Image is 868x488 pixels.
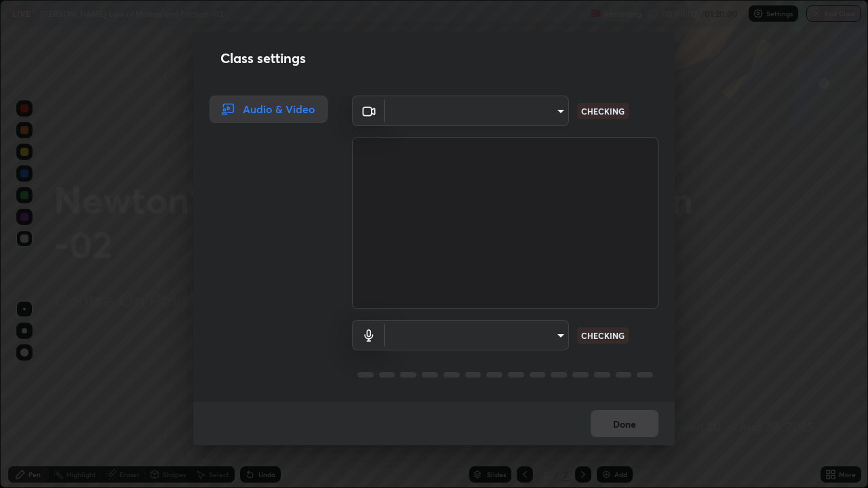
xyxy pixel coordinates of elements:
p: CHECKING [581,329,625,342]
div: ​ [385,96,569,126]
p: CHECKING [581,105,625,117]
div: Audio & Video [210,96,328,123]
div: ​ [385,320,569,350]
h2: Class settings [220,48,306,68]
